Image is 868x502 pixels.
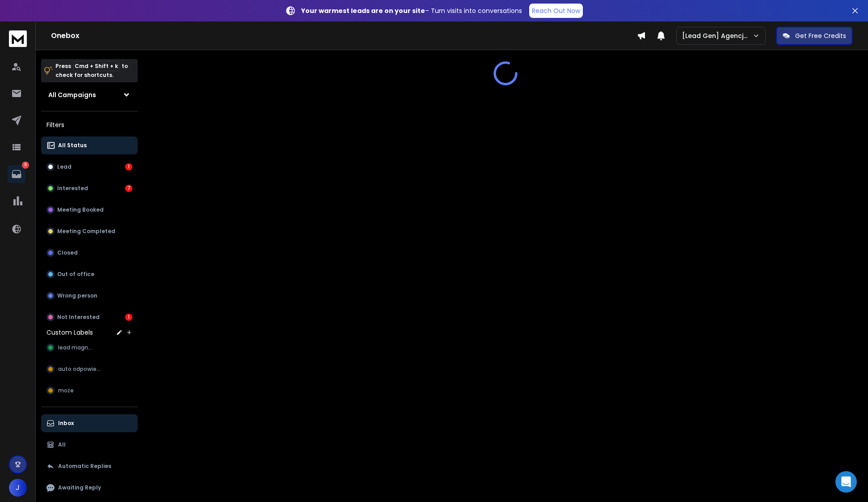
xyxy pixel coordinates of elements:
p: Meeting Completed [57,228,115,235]
p: Not Interested [57,314,100,321]
button: All Campaigns [41,86,138,104]
button: Meeting Completed [41,222,138,240]
div: 1 [125,163,132,170]
button: Automatic Replies [41,457,138,475]
p: Meeting Booked [57,206,104,213]
span: może [58,387,74,394]
p: Out of office [57,271,94,278]
span: Cmd + Shift + k [73,61,119,71]
p: 9 [22,162,29,169]
span: lead magnet [58,344,94,351]
p: All Status [58,142,87,149]
a: Reach Out Now [529,4,583,18]
p: [Lead Gen] Agencje pracy [682,31,753,40]
a: 9 [8,165,25,183]
button: auto odpowiedź [41,360,138,378]
button: Interested7 [41,179,138,197]
button: Inbox [41,414,138,432]
button: Out of office [41,265,138,283]
button: All Status [41,136,138,154]
p: Reach Out Now [532,6,580,15]
button: Not Interested1 [41,308,138,326]
button: J [9,479,27,497]
p: Awaiting Reply [58,484,101,491]
button: może [41,382,138,400]
h3: Filters [41,119,138,131]
div: Open Intercom Messenger [835,471,857,493]
button: Lead1 [41,158,138,176]
p: Closed [57,249,78,256]
button: Get Free Credits [776,27,852,45]
img: logo [9,30,27,47]
button: Meeting Booked [41,201,138,219]
p: Get Free Credits [795,31,846,40]
h1: Onebox [51,30,637,41]
h1: All Campaigns [48,90,96,99]
span: auto odpowiedź [58,366,102,373]
button: Wrong person [41,287,138,305]
p: Press to check for shortcuts. [55,62,128,80]
h3: Custom Labels [46,328,93,337]
button: Closed [41,244,138,262]
div: 1 [125,314,132,321]
p: Inbox [58,420,74,427]
button: All [41,436,138,454]
p: – Turn visits into conversations [301,6,522,15]
p: Interested [57,185,88,192]
p: Lead [57,163,72,170]
p: Wrong person [57,292,97,299]
div: 7 [125,185,132,192]
button: lead magnet [41,339,138,357]
strong: Your warmest leads are on your site [301,6,425,15]
p: All [58,441,66,448]
button: Awaiting Reply [41,479,138,497]
p: Automatic Replies [58,463,111,470]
